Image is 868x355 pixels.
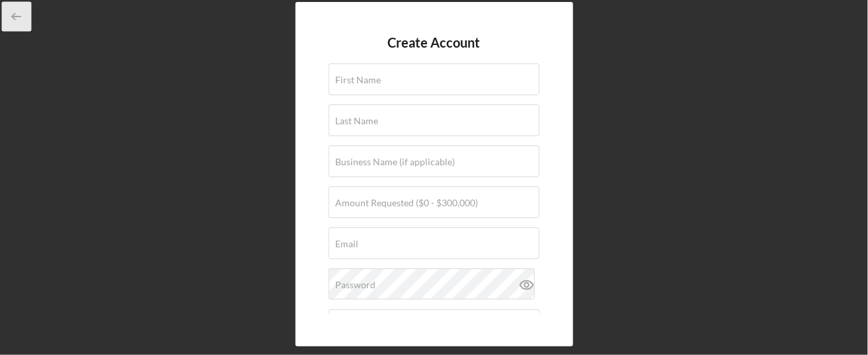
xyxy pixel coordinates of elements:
label: Last Name [336,116,379,126]
label: Email [336,239,359,249]
label: First Name [336,75,381,85]
label: Business Name (if applicable) [336,157,455,167]
h4: Create Account [388,35,481,50]
label: Password [336,280,376,290]
label: Amount Requested ($0 - $300,000) [336,198,479,208]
